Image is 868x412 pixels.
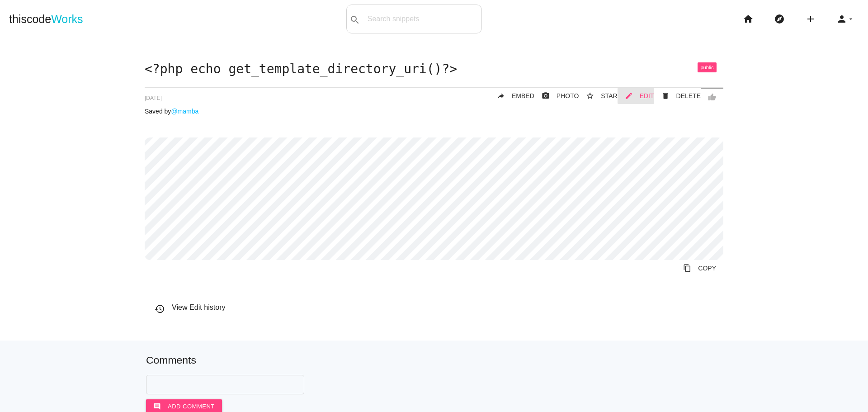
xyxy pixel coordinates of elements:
[363,9,481,28] input: Search snippets
[9,5,83,33] a: thiscodeWorks
[836,5,847,33] i: person
[743,5,754,33] i: home
[847,5,854,33] i: arrow_drop_down
[586,88,594,104] i: star_border
[145,95,162,101] span: [DATE]
[654,88,701,104] a: Delete Post
[512,92,534,99] span: EMBED
[145,62,723,76] h1: <?php echo get_template_directory_uri()?>
[51,13,83,25] span: Works
[625,88,633,104] i: mode_edit
[154,303,723,312] h6: View Edit history
[579,88,617,104] button: star_borderSTAR
[497,88,505,104] i: reply
[805,5,816,33] i: add
[661,88,670,104] i: delete
[347,5,363,33] button: search
[171,108,198,115] a: @mamba
[618,88,654,104] a: mode_editEDIT
[542,88,550,104] i: photo_camera
[145,108,723,115] p: Saved by
[557,92,579,99] span: PHOTO
[349,5,360,34] i: search
[683,260,691,276] i: content_copy
[774,5,785,33] i: explore
[676,260,723,276] a: Copy to Clipboard
[640,92,654,99] span: EDIT
[601,92,617,99] span: STAR
[534,88,579,104] a: photo_cameraPHOTO
[490,88,534,104] a: replyEMBED
[146,355,722,366] h5: Comments
[676,92,701,99] span: DELETE
[154,303,165,314] i: history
